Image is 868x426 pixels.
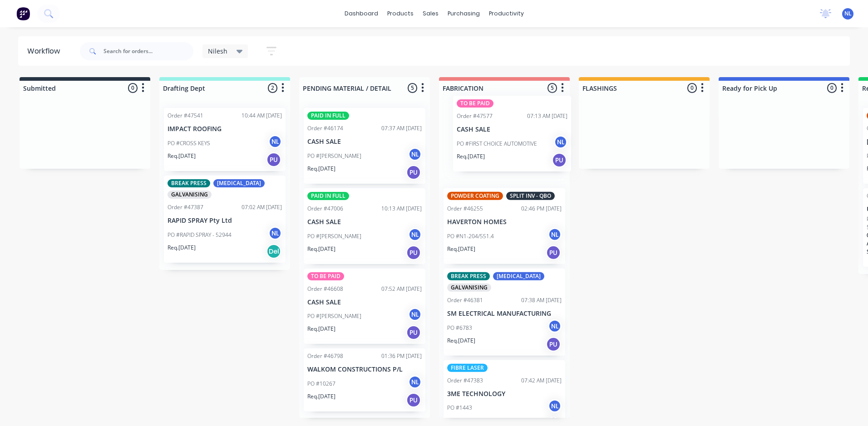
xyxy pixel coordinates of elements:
input: Search for orders... [104,42,193,60]
div: productivity [484,7,528,20]
img: Factory [16,7,30,20]
div: Workflow [27,46,64,57]
div: products [383,7,418,20]
span: NL [844,10,852,18]
span: Nilesh [208,46,227,56]
a: dashboard [340,7,383,20]
div: purchasing [443,7,484,20]
div: sales [418,7,443,20]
